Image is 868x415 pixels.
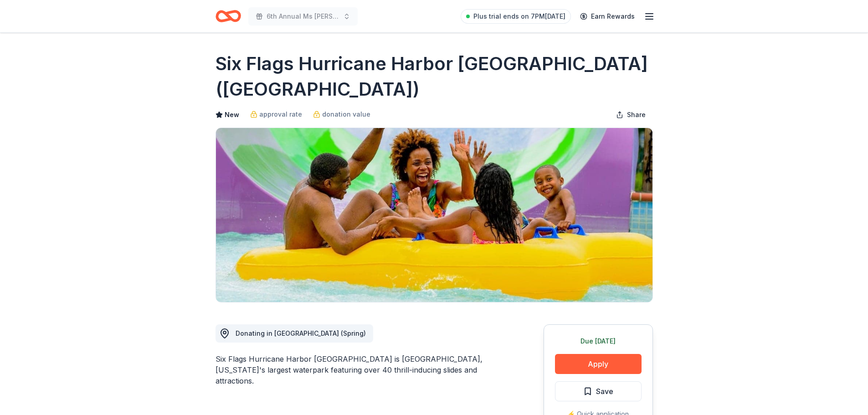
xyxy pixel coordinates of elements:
button: Save [555,381,642,401]
a: Home [216,5,241,27]
span: 6th Annual Ms [PERSON_NAME] [267,11,339,22]
a: Plus trial ends on 7PM[DATE] [461,9,571,24]
span: Save [596,385,613,397]
span: approval rate [259,109,302,120]
span: New [225,109,239,120]
button: Share [609,106,653,124]
a: donation value [313,109,370,120]
span: Share [627,109,646,120]
div: Six Flags Hurricane Harbor [GEOGRAPHIC_DATA] is [GEOGRAPHIC_DATA], [US_STATE]'s largest waterpark... [216,354,500,386]
a: approval rate [250,109,302,120]
h1: Six Flags Hurricane Harbor [GEOGRAPHIC_DATA] ([GEOGRAPHIC_DATA]) [216,51,653,102]
img: Image for Six Flags Hurricane Harbor Splashtown (Houston) [216,128,652,302]
div: Due [DATE] [555,336,642,347]
button: 6th Annual Ms [PERSON_NAME] [248,7,358,26]
a: Earn Rewards [575,8,640,25]
button: Apply [555,354,642,374]
span: donation value [322,109,370,120]
span: Donating in [GEOGRAPHIC_DATA] (Spring) [236,329,366,337]
span: Plus trial ends on 7PM[DATE] [473,11,565,22]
